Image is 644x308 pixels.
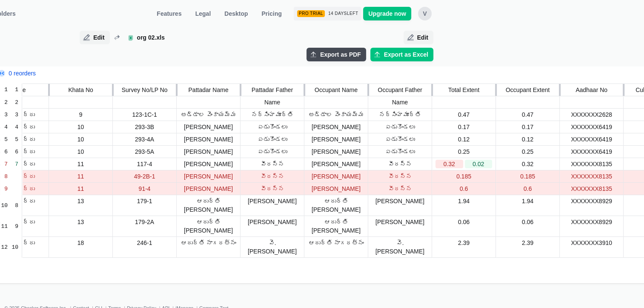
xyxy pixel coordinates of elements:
[304,183,368,195] div: [PERSON_NAME]
[240,158,304,170] div: వీరన్న
[113,121,177,133] div: 293-3B
[560,158,624,170] div: XXXXXXX8135
[113,109,177,121] div: 123-1C-1
[496,195,560,216] div: 1.94
[328,11,358,16] span: 14 days left
[404,31,433,44] button: Edit
[240,146,304,158] div: ఏడుకొండలు
[11,133,22,146] div: 5
[368,146,432,158] div: ఏడుకొండలు
[177,109,240,121] div: అడ్డాల వెంకాయమ్మ
[306,48,366,61] button: Export as PDF
[11,216,22,237] div: 9
[11,158,22,170] div: 7
[304,146,368,158] div: [PERSON_NAME]
[560,183,624,195] div: XXXXXXX8135
[256,7,286,20] a: Pricing
[49,195,113,216] div: 13
[240,170,304,183] div: వీరన్న
[560,237,624,258] div: XXXXXXX3910
[415,33,430,42] span: Edit
[113,216,177,237] div: 179-2A
[496,109,560,121] div: 0.47
[496,216,560,237] div: 0.06
[113,237,177,258] div: 246-1
[496,183,560,195] div: 0.6
[496,146,560,158] div: 0.25
[432,83,496,96] div: Total Extent
[363,7,411,20] a: Upgrade now
[465,160,492,168] div: 0.02
[304,109,368,121] div: అడ్డాల వెంకాయమ్మ
[368,195,432,216] div: [PERSON_NAME]
[177,83,240,96] div: Pattadar Name
[49,83,113,96] div: Khata No
[435,160,463,168] div: 0.32
[177,133,240,146] div: [PERSON_NAME]
[49,183,113,195] div: 11
[560,109,624,121] div: XXXXXXX2628
[304,216,368,237] div: ఆదుర్తి [PERSON_NAME]
[304,158,368,170] div: [PERSON_NAME]
[560,170,624,183] div: XXXXXXX8135
[496,158,560,170] div: 0.32
[496,121,560,133] div: 0.17
[177,146,240,158] div: [PERSON_NAME]
[113,195,177,216] div: 179-1
[304,83,368,96] div: Occupant Name
[194,9,213,18] span: Legal
[368,158,432,170] div: వీరన్న
[432,195,496,216] div: 1.94
[304,170,368,183] div: [PERSON_NAME]
[113,170,177,183] div: 49-2B-1
[240,83,304,96] div: Pattadar Father
[49,216,113,237] div: 13
[113,183,177,195] div: 91-4
[432,237,496,258] div: 2.39
[432,183,496,195] div: 0.6
[11,96,22,109] div: 2
[304,121,368,133] div: [PERSON_NAME]
[366,9,408,18] span: Upgrade now
[49,133,113,146] div: 10
[560,195,624,216] div: XXXXXXX8929
[223,9,249,18] span: Desktop
[49,146,113,158] div: 10
[432,109,496,121] div: 0.47
[219,7,253,20] a: Desktop
[113,146,177,158] div: 293-5A
[304,195,368,216] div: ఆదుర్తి [PERSON_NAME]
[368,121,432,133] div: ఏడుకొండలు
[368,170,432,183] div: వీరన్న
[496,170,560,183] div: 0.185
[368,83,432,96] div: Occupant Father
[11,195,22,216] div: 8
[418,7,432,20] button: V
[368,133,432,146] div: ఏడుకొండలు
[304,133,368,146] div: [PERSON_NAME]
[155,9,183,18] span: Features
[432,146,496,158] div: 0.25
[11,83,22,96] div: 1
[113,133,177,146] div: 293-4A
[113,158,177,170] div: 117-4
[240,133,304,146] div: ఏడుకొండలు
[135,33,395,42] span: org 02.xls
[370,48,433,61] button: Export as Excel
[92,33,106,42] span: Edit
[11,121,22,133] div: 4
[7,70,37,76] span: 0 reorders
[318,50,363,59] span: Export as PDF
[560,133,624,146] div: XXXXXXX6419
[560,146,624,158] div: XXXXXXX6419
[560,216,624,237] div: XXXXXXX8929
[368,109,432,121] div: నర్సింహమూర్తి
[432,216,496,237] div: 0.06
[496,133,560,146] div: 0.12
[368,237,432,258] div: వె.[PERSON_NAME]
[177,195,240,216] div: ఆదుర్తి [PERSON_NAME]
[11,109,22,121] div: 3
[152,7,186,20] a: Features
[177,183,240,195] div: [PERSON_NAME]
